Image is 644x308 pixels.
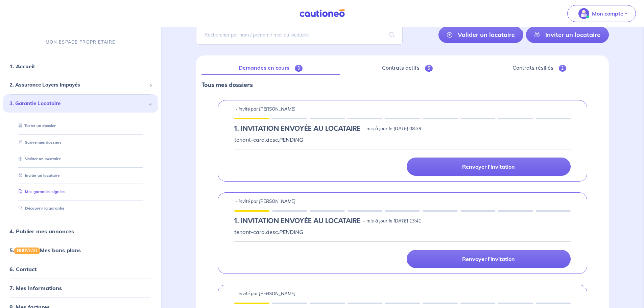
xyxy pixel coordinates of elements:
a: Inviter un locataire [526,27,609,43]
span: 5 [425,65,433,72]
div: 2. Assurance Loyers Impayés [3,78,158,92]
p: - invité par [PERSON_NAME] [236,290,295,297]
a: Renvoyer l'invitation [407,250,571,268]
div: 7. Mes informations [3,281,158,295]
div: Suivre mes dossiers [11,137,150,148]
h5: 1.︎ INVITATION ENVOYÉE AU LOCATAIRE [234,217,360,225]
img: illu_account_valid_menu.svg [578,8,589,19]
a: Inviter un locataire [16,173,59,178]
div: Inviter un locataire [11,170,150,181]
div: 4. Publier mes annonces [3,224,158,238]
div: Valider un locataire [11,153,150,165]
a: Demandes en cours3 [201,61,339,75]
span: search [381,25,403,44]
div: Découvrir la garantie [11,203,150,214]
a: 5.NOUVEAUMes bons plans [9,247,81,254]
p: Renvoyer l'invitation [462,256,515,262]
input: Rechercher par nom / prénom / mail du locataire [196,25,402,45]
div: 3. Garantie Locataire [3,94,158,113]
span: 3. Garantie Locataire [9,100,146,108]
div: state: PENDING, Context: IN-LANDLORD [234,217,571,225]
a: Valider un locataire [16,157,61,161]
a: 1. Accueil [9,63,34,70]
p: Mon compte [592,9,623,18]
p: Renvoyer l'invitation [462,163,515,170]
div: state: PENDING, Context: IN-LANDLORD [234,125,571,133]
p: - mis à jour le [DATE] 08:39 [363,125,421,132]
p: Tous mes dossiers [201,80,603,89]
p: tenant-card.desc.PENDING [234,228,571,236]
div: Mes garanties signées [11,186,150,197]
a: Renvoyer l'invitation [407,158,571,176]
div: 5.NOUVEAUMes bons plans [3,243,158,257]
a: 7. Mes informations [9,285,62,291]
p: - mis à jour le [DATE] 13:41 [363,218,421,224]
span: 2 [559,65,567,72]
div: 1. Accueil [3,60,158,73]
a: 6. Contact [9,266,37,273]
a: Contrats actifs5 [345,61,470,75]
h5: 1.︎ INVITATION ENVOYÉE AU LOCATAIRE [234,125,360,133]
div: 6. Contact [3,262,158,276]
button: illu_account_valid_menu.svgMon compte [567,5,636,22]
a: Découvrir la garantie [16,206,64,211]
p: MON ESPACE PROPRIÉTAIRE [46,39,115,45]
a: Tester un dossier [16,123,56,128]
a: 4. Publier mes annonces [9,228,74,235]
span: 3 [295,65,303,72]
span: 2. Assurance Loyers Impayés [9,81,146,89]
p: tenant-card.desc.PENDING [234,136,571,144]
a: Mes garanties signées [16,189,66,194]
div: Tester un dossier [11,120,150,132]
p: - invité par [PERSON_NAME] [236,198,295,205]
p: - invité par [PERSON_NAME] [236,106,295,113]
a: Valider un locataire [438,27,523,43]
a: Suivre mes dossiers [16,140,62,145]
img: Cautioneo [297,9,348,18]
a: Contrats résiliés2 [475,61,603,75]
